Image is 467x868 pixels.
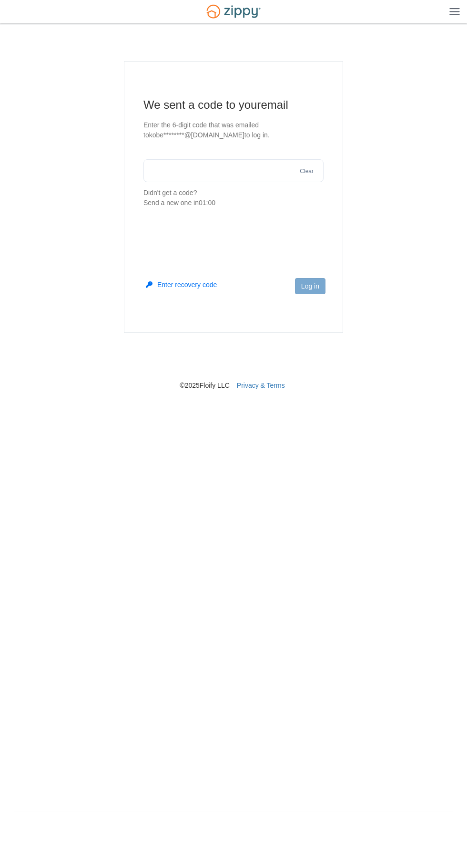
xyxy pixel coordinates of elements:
p: Enter the 6-digit code that was emailed to kobe********@[DOMAIN_NAME] to log in. [143,120,324,140]
a: Privacy & Terms [237,382,285,389]
p: Didn't get a code? [143,188,324,208]
nav: © 2025 Floify LLC [14,333,453,390]
h1: We sent a code to your email [143,97,324,113]
button: Clear [297,167,316,176]
button: Enter recovery code [146,280,217,289]
button: Log in [295,278,325,294]
div: Send a new one in 01:00 [143,198,324,208]
img: Mobile Dropdown Menu [449,8,460,15]
img: Logo [201,0,266,23]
